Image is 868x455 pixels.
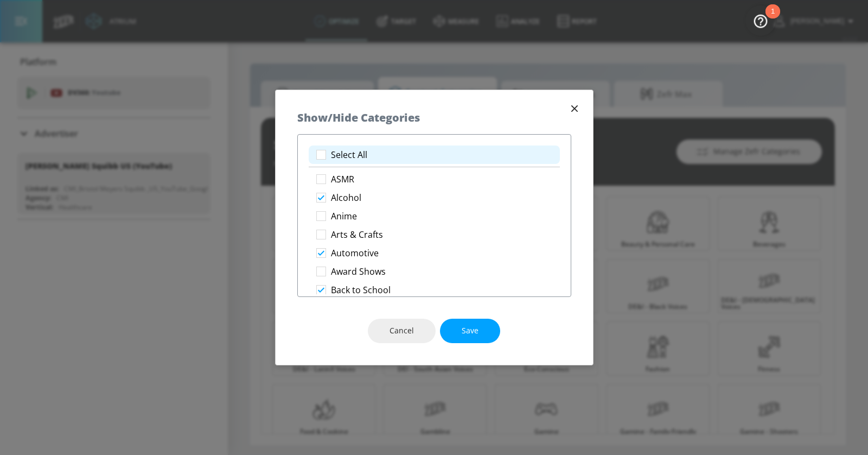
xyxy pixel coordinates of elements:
span: Save [462,324,478,338]
p: ASMR [331,174,354,185]
p: Arts & Crafts [331,229,383,241]
span: Cancel [390,324,414,338]
p: Alcohol [331,192,361,204]
p: Select All [331,149,367,161]
div: 1 [771,11,775,26]
button: Cancel [368,319,436,343]
p: Award Shows [331,266,386,277]
button: Save [440,319,500,343]
p: Automotive [331,248,379,259]
p: Back to School [331,285,391,296]
button: Open Resource Center, 1 new notification [745,5,776,36]
p: Anime [331,211,357,222]
h5: Show/Hide Categories [297,112,420,123]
